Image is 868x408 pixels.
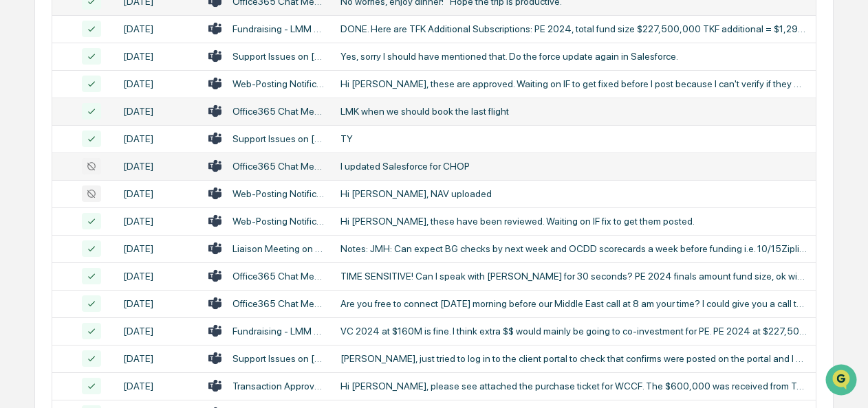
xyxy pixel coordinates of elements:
[232,161,324,172] div: Office365 Chat Messages with [PERSON_NAME], [PERSON_NAME] on [DATE]
[123,78,192,89] div: [DATE]
[232,78,324,89] div: Web-Posting Notifications on [DATE]
[47,118,174,129] div: We're available if you need us!
[232,216,324,227] div: Web-Posting Notifications on [DATE]
[340,381,807,392] div: Hi [PERSON_NAME], please see attached the purchase ticket for WCCF. The $600,000 was received fro...
[123,243,192,254] div: [DATE]
[123,51,192,62] div: [DATE]
[340,271,807,282] div: TIME SENSITIVE! Can I speak with [PERSON_NAME] for 30 seconds? PE 2024 finals amount fund size, o...
[232,188,324,199] div: Web-Posting Notifications on [DATE]
[232,381,324,392] div: Transaction Approvals on [DATE]
[14,174,25,185] div: 🖐️
[232,271,324,282] div: Office365 Chat Messages with [PERSON_NAME], [PERSON_NAME], [PERSON_NAME] on [DATE]
[8,167,94,192] a: 🖐️Preclearance
[340,78,807,89] div: Hi [PERSON_NAME], these are approved. Waiting on IF to get fixed before I post because I can't ve...
[340,353,807,364] div: [PERSON_NAME], just tried to log in to the client portal to check that confirms were posted on th...
[123,188,192,199] div: [DATE]
[123,353,192,364] div: [DATE]
[340,298,807,309] div: Are you free to connect [DATE] morning before our Middle East call at 8 am your time? I could giv...
[8,193,92,218] a: 🔎Data Lookup
[94,167,176,192] a: 🗄️Attestations
[123,23,192,34] div: [DATE]
[232,326,324,337] div: Fundraising - LMM PE on [DATE]
[97,231,166,242] a: Powered byPylon
[340,51,807,62] div: Yes, sorry I should have mentioned that. Do the force update again in Salesforce.
[113,172,171,186] span: Attestations
[234,109,250,125] button: Start new chat
[340,23,807,34] div: DONE. Here are TFK Additional Subscriptions: PE 2024, total fund size $227,500,000 TKF additional...
[232,106,324,117] div: Office365 Chat Messages with [PERSON_NAME], [PERSON_NAME] on [DATE]
[340,106,807,117] div: LMK when we should book the last flight
[14,200,25,211] div: 🔎
[340,326,807,337] div: VC 2024 at $160M is fine. I think extra $$ would mainly be going to co-investment for PE. PE 2024...
[340,243,807,254] div: Notes: JMH: Can expect BG checks by next week and OCDD scorecards a week before funding i.e. 10/1...
[28,172,89,186] span: Preclearance
[123,106,192,117] div: [DATE]
[47,104,226,118] div: Start new chat
[340,188,807,199] div: Hi [PERSON_NAME], NAV uploaded
[232,298,324,309] div: Office365 Chat Messages with [PERSON_NAME], [PERSON_NAME] on [DATE]
[232,243,324,254] div: Liaison Meeting on [DATE]
[28,199,87,212] span: Data Lookup
[340,161,807,172] div: I updated Salesforce for CHOP
[123,216,192,227] div: [DATE]
[340,133,807,144] div: TY
[232,353,324,364] div: Support Issues on [DATE]
[232,133,324,144] div: Support Issues on [DATE]
[100,174,111,185] div: 🗄️
[232,23,324,34] div: Fundraising - LMM PE on [DATE]
[123,326,192,337] div: [DATE]
[123,271,192,282] div: [DATE]
[123,133,192,144] div: [DATE]
[123,381,192,392] div: [DATE]
[123,161,192,172] div: [DATE]
[14,28,250,50] p: How can we help?
[232,51,324,62] div: Support Issues on [DATE]
[123,298,192,309] div: [DATE]
[14,104,39,129] img: 1746055101610-c473b297-6a78-478c-a979-82029cc54cd1
[137,232,166,242] span: Pylon
[340,216,807,227] div: Hi [PERSON_NAME], these have been reviewed. Waiting on IF fix to get them posted.
[824,363,861,400] iframe: Open customer support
